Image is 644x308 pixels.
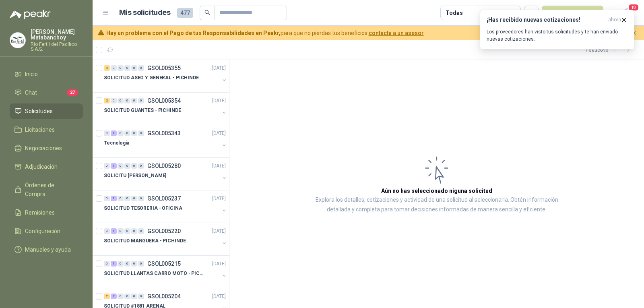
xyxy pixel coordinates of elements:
a: 2 0 0 0 0 0 GSOL005354[DATE] SOLICITUD GUANTES - PICHINDE [104,96,227,122]
a: Inicio [10,66,83,82]
div: 0 [118,228,124,234]
p: [DATE] [212,97,226,105]
div: 0 [124,163,130,169]
p: SOLICITUD ASEO Y GENERAL - PICHINDE [104,74,199,82]
div: 0 [131,98,137,103]
a: Solicitudes [10,103,83,119]
a: 0 1 0 0 0 0 GSOL005237[DATE] SOLICITUD TESORERIA - OFICINA [104,194,227,219]
div: 0 [131,261,137,267]
a: 0 1 0 0 0 0 GSOL005343[DATE] Tecnologia [104,128,227,154]
div: 0 [138,294,144,299]
a: Chat27 [10,85,83,100]
div: 0 [124,294,130,299]
div: 1 [111,163,117,169]
p: SOLICITUD MANGUERA - PICHINDE [104,237,186,245]
a: Licitaciones [10,122,83,137]
p: GSOL005237 [147,196,181,201]
span: Órdenes de Compra [25,181,75,198]
a: Negociaciones [10,141,83,156]
span: Remisiones [25,208,55,217]
a: Manuales y ayuda [10,242,83,257]
p: SOLICITUD TESORERIA - OFICINA [104,205,182,212]
div: 0 [124,65,130,71]
p: GSOL005204 [147,294,181,299]
div: 0 [138,65,144,71]
div: 0 [124,228,130,234]
p: Explora los detalles, cotizaciones y actividad de una solicitud al seleccionarla. Obtén informaci... [310,195,563,215]
p: GSOL005355 [147,65,181,71]
div: 2 [111,294,117,299]
div: 4 [104,65,110,71]
div: 0 [118,65,124,71]
div: 0 [118,163,124,169]
p: SOLICITU [PERSON_NAME] [104,172,166,180]
p: [DATE] [212,227,226,235]
div: 0 [131,163,137,169]
img: Logo peakr [10,10,51,19]
div: 0 [118,294,124,299]
div: 0 [138,98,144,103]
p: SOLICITUD GUANTES - PICHINDE [104,107,181,114]
span: search [204,10,210,15]
p: [DATE] [212,64,226,72]
a: 4 0 0 0 0 0 GSOL005355[DATE] SOLICITUD ASEO Y GENERAL - PICHINDE [104,63,227,89]
div: Todas [446,8,462,17]
a: contacta a un asesor [369,30,424,36]
div: 0 [111,65,117,71]
div: 0 [104,228,110,234]
p: [DATE] [212,293,226,300]
p: [DATE] [212,260,226,268]
div: 2 [104,294,110,299]
span: Adjudicación [25,162,58,171]
div: 1 [111,228,117,234]
p: [DATE] [212,130,226,137]
h3: Aún no has seleccionado niguna solicitud [381,186,492,195]
div: 0 [131,228,137,234]
button: ¡Has recibido nuevas cotizaciones!ahora Los proveedores han visto tus solicitudes y te han enviad... [480,10,634,50]
div: 0 [104,261,110,267]
p: GSOL005215 [147,261,181,267]
div: 0 [124,196,130,201]
div: 1 [111,196,117,201]
div: 0 [138,228,144,234]
img: Company Logo [10,33,25,48]
div: 0 [131,196,137,201]
p: Los proveedores han visto tus solicitudes y te han enviado nuevas cotizaciones. [487,28,627,43]
span: para que no pierdas tus beneficios [106,29,424,37]
p: GSOL005220 [147,228,181,234]
p: [DATE] [212,195,226,203]
div: 0 [118,196,124,201]
p: Tecnologia [104,139,129,147]
span: Licitaciones [25,125,55,134]
span: Inicio [25,70,38,79]
span: Solicitudes [25,107,53,116]
span: ahora [608,17,621,23]
h1: Mis solicitudes [119,7,171,19]
button: Nueva solicitud [542,6,603,20]
b: Hay un problema con el Pago de tus Responsabilidades en Peakr, [106,30,281,36]
span: Configuración [25,227,60,236]
span: 27 [67,89,78,96]
h3: ¡Has recibido nuevas cotizaciones! [487,17,605,23]
div: 0 [104,163,110,169]
a: 0 1 0 0 0 0 GSOL005280[DATE] SOLICITU [PERSON_NAME] [104,161,227,187]
a: Configuración [10,223,83,239]
div: 0 [138,196,144,201]
div: 1 [111,130,117,136]
span: Manuales y ayuda [25,245,71,254]
p: GSOL005354 [147,98,181,103]
div: 0 [138,163,144,169]
p: Rio Fertil del Pacífico S.A.S. [31,42,83,52]
p: GSOL005343 [147,130,181,136]
span: Chat [25,88,37,97]
div: 0 [131,294,137,299]
button: 18 [620,6,634,20]
span: Negociaciones [25,144,62,153]
div: 0 [104,196,110,201]
div: 0 [118,130,124,136]
div: 0 [138,261,144,267]
span: 477 [177,8,193,18]
div: 0 [131,65,137,71]
div: 1 [111,261,117,267]
a: 0 1 0 0 0 0 GSOL005215[DATE] SOLICITUD LLANTAS CARRO MOTO - PICHINDE [104,259,227,285]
